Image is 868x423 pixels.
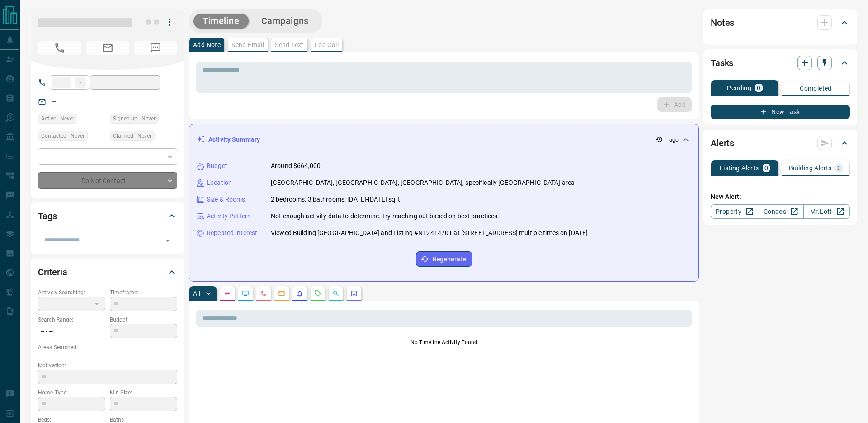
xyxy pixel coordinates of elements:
p: Budget: [110,316,177,324]
svg: Opportunities [332,290,340,297]
p: Budget [207,161,227,171]
p: -- - -- [38,324,105,339]
button: Timeline [193,14,249,29]
div: Tags [38,205,177,227]
svg: Agent Actions [350,290,358,297]
p: 2 bedrooms, 3 bathrooms, [DATE]-[DATE] sqft [271,195,400,204]
p: Activity Pattern [207,211,251,221]
span: Active - Never [41,114,74,123]
p: Viewed Building [GEOGRAPHIC_DATA] and Listing #N12414701 at [STREET_ADDRESS] multiple times on [D... [271,228,588,238]
p: Add Note [193,42,221,48]
p: -- ago [665,136,679,144]
h2: Notes [711,15,734,30]
p: Repeated Interest [207,228,257,238]
p: Completed [800,85,832,91]
h2: Tags [38,209,57,223]
div: Activity Summary-- ago [197,131,691,148]
p: Areas Searched: [38,343,177,351]
div: Tasks [711,52,850,74]
svg: Listing Alerts [296,290,303,297]
p: Building Alerts [789,165,832,171]
div: Alerts [711,132,850,154]
span: Claimed - Never [113,131,151,140]
svg: Calls [260,290,267,297]
h2: Alerts [711,136,734,150]
p: Location [207,178,232,187]
p: Activity Summary [208,135,260,144]
p: Pending [727,85,751,91]
svg: Notes [224,290,231,297]
a: Property [711,204,757,219]
span: No Email [86,41,129,55]
p: [GEOGRAPHIC_DATA], [GEOGRAPHIC_DATA], [GEOGRAPHIC_DATA], specifically [GEOGRAPHIC_DATA] area [271,178,575,187]
button: Campaigns [252,14,318,29]
a: Condos [757,204,803,219]
p: Min Size: [110,389,177,397]
p: No Timeline Activity Found [196,338,692,346]
p: New Alert: [711,192,850,202]
span: No Number [38,41,81,55]
h2: Tasks [711,56,733,70]
button: New Task [711,105,850,119]
p: 0 [764,165,768,171]
p: Not enough activity data to determine. Try reaching out based on best practices. [271,211,500,221]
span: No Number [134,41,177,55]
p: Search Range: [38,316,105,324]
p: Home Type: [38,389,105,397]
p: All [193,290,200,297]
button: Open [161,234,174,247]
svg: Emails [278,290,285,297]
button: Regenerate [416,251,472,267]
span: Contacted - Never [41,131,85,140]
p: Timeframe: [110,288,177,297]
a: Mr.Loft [803,204,850,219]
p: Around $664,000 [271,161,321,171]
div: Criteria [38,261,177,283]
svg: Requests [314,290,321,297]
div: Notes [711,12,850,34]
a: -- [52,98,56,105]
p: Actively Searching: [38,288,105,297]
h2: Criteria [38,265,67,279]
div: Do Not Contact [38,172,177,189]
p: 0 [757,85,760,91]
span: Signed up - Never [113,114,156,123]
p: Size & Rooms [207,195,245,204]
p: 0 [837,165,841,171]
p: Motivation: [38,361,177,370]
svg: Lead Browsing Activity [242,290,249,297]
p: Listing Alerts [720,165,759,171]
